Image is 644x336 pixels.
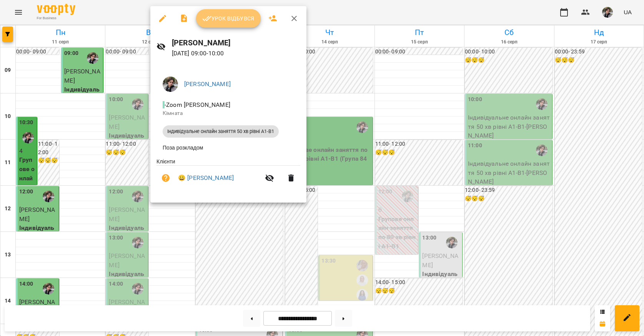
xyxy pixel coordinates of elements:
button: Урок відбувся [196,9,261,28]
span: Індивідуальне онлайн заняття 50 хв рівні А1-В1 [163,128,279,135]
span: - Zoom [PERSON_NAME] [163,101,232,108]
li: Поза розкладом [156,141,300,155]
h6: [PERSON_NAME] [172,37,300,49]
p: Кімната [163,110,294,117]
a: 😀 [PERSON_NAME] [178,173,234,183]
p: [DATE] 09:00 - 10:00 [172,49,300,58]
button: Візит ще не сплачено. Додати оплату? [156,169,175,187]
ul: Клієнти [156,158,300,193]
span: Урок відбувся [202,14,255,23]
a: [PERSON_NAME] [184,80,231,88]
img: 3324ceff06b5eb3c0dd68960b867f42f.jpeg [163,77,178,92]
